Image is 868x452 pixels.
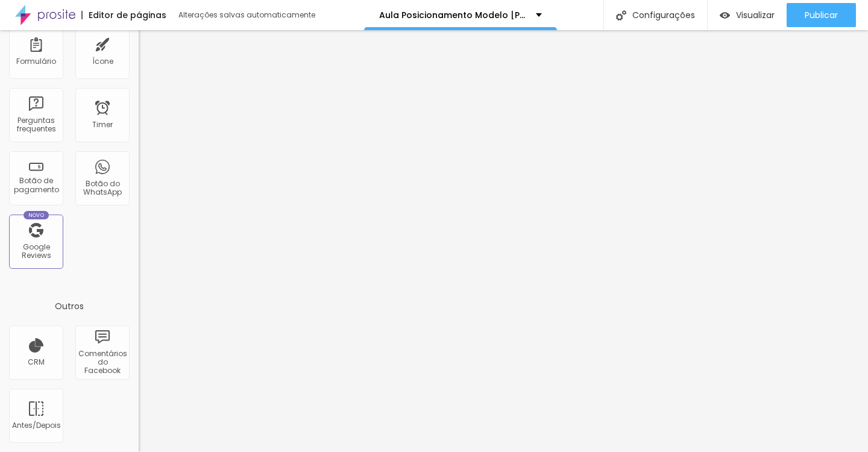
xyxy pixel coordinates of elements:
div: Comentários do Facebook [78,350,126,375]
div: Ícone [92,57,113,66]
p: Aula Posicionamento Modelo [PERSON_NAME] [379,11,527,19]
div: Botão de pagamento [12,177,60,194]
div: Novo [24,211,49,219]
button: Visualizar [708,3,787,27]
div: Perguntas frequentes [12,116,60,134]
div: Alterações salvas automaticamente [178,11,317,19]
img: Icone [616,10,626,20]
div: Google Reviews [12,243,60,260]
div: Editor de páginas [81,11,166,19]
img: view-1.svg [720,10,730,20]
span: Visualizar [736,10,775,20]
div: Botão do WhatsApp [78,180,126,197]
div: Timer [92,121,113,129]
div: Formulário [16,57,56,66]
iframe: Editor [139,30,868,452]
button: Publicar [787,3,856,27]
span: Publicar [805,10,838,20]
div: Antes/Depois [12,421,60,430]
div: CRM [28,358,45,366]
